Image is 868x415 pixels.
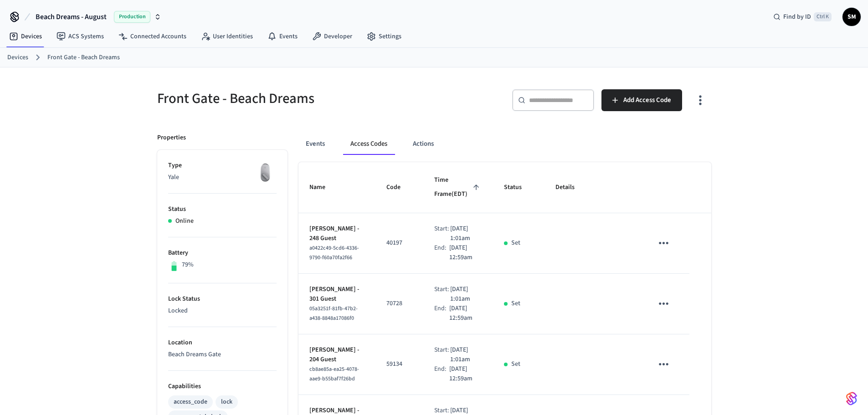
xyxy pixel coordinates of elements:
[309,365,359,383] span: cb8ae85a-ea25-4078-aae9-b55baf7f26bd
[623,94,671,106] span: Add Access Code
[309,224,365,243] p: [PERSON_NAME] - 248 Guest
[168,338,277,348] p: Location
[434,243,449,262] div: End:
[846,391,857,406] img: SeamLogoGradient.69752ec5.svg
[386,180,412,195] span: Code
[601,89,682,111] button: Add Access Code
[298,133,332,155] button: Events
[111,28,194,45] a: Connected Accounts
[434,285,450,304] div: Start:
[168,382,277,391] p: Capabilities
[450,285,483,304] p: [DATE] 1:01am
[814,12,832,21] span: Ctrl K
[434,224,450,243] div: Start:
[194,28,260,45] a: User Identities
[309,285,365,304] p: [PERSON_NAME] - 301 Guest
[434,364,449,384] div: End:
[168,350,277,359] p: Beach Dreams Gate
[360,28,409,45] a: Settings
[168,294,277,304] p: Lock Status
[309,305,358,322] span: 05a3251f-81fb-47b2-a438-8848a17086f0
[221,397,232,407] div: lock
[7,53,28,62] a: Devices
[305,28,360,45] a: Developer
[254,161,277,184] img: August Wifi Smart Lock 3rd Gen, Silver, Front
[450,345,483,364] p: [DATE] 1:01am
[157,133,186,143] p: Properties
[49,28,111,45] a: ACS Systems
[449,243,483,262] p: [DATE] 12:59am
[168,205,277,214] p: Status
[783,12,811,21] span: Find by ID
[168,248,277,258] p: Battery
[2,28,49,45] a: Devices
[309,244,359,261] span: a0422c49-5cd6-4336-9790-f60a70fa2f66
[168,161,277,170] p: Type
[555,180,586,195] span: Details
[47,53,120,62] a: Front Gate - Beach Dreams
[168,306,277,316] p: Locked
[168,173,277,182] p: Yale
[843,9,860,25] span: SM
[157,89,429,108] h5: Front Gate - Beach Dreams
[449,364,483,384] p: [DATE] 12:59am
[504,180,534,195] span: Status
[260,28,305,45] a: Events
[511,238,520,248] p: Set
[434,304,449,323] div: End:
[511,359,520,369] p: Set
[386,299,412,308] p: 70728
[298,133,711,155] div: ant example
[434,173,482,202] span: Time Frame(EDT)
[406,133,441,155] button: Actions
[175,216,194,226] p: Online
[182,260,194,270] p: 79%
[434,345,450,364] div: Start:
[449,304,483,323] p: [DATE] 12:59am
[766,9,839,25] div: Find by IDCtrl K
[36,11,107,22] span: Beach Dreams - August
[386,238,412,248] p: 40197
[114,11,150,23] span: Production
[842,8,861,26] button: SM
[309,345,365,364] p: [PERSON_NAME] - 204 Guest
[309,180,337,195] span: Name
[386,359,412,369] p: 59134
[174,397,207,407] div: access_code
[343,133,395,155] button: Access Codes
[511,299,520,308] p: Set
[450,224,483,243] p: [DATE] 1:01am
